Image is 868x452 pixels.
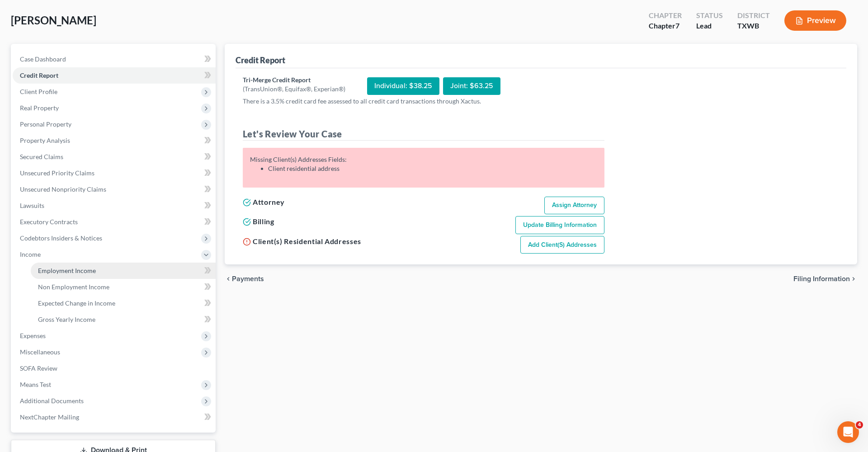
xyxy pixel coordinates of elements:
i: chevron_right [850,275,857,282]
div: Joint: $63.25 [443,77,500,95]
span: Personal Property [20,120,71,128]
span: Income [20,250,41,258]
div: Credit Report [236,55,285,66]
a: Gross Yearly Income [31,311,216,328]
span: Secured Claims [20,153,63,160]
div: Tri-Merge Credit Report [243,75,345,85]
span: Unsecured Nonpriority Claims [20,185,106,193]
span: Payments [232,275,264,282]
div: Individual: $38.25 [367,77,439,95]
h5: Client(s) Residential Addresses [243,236,361,247]
h4: Let's Review Your Case [243,127,604,141]
span: Client Profile [20,88,57,95]
a: Unsecured Nonpriority Claims [13,181,216,198]
a: Expected Change in Income [31,295,216,311]
span: Unsecured Priority Claims [20,169,94,177]
span: Credit Report [20,71,58,79]
h5: Billing [243,216,274,227]
span: Lawsuits [20,202,44,209]
div: (TransUnion®, Equifax®, Experian®) [243,85,345,94]
a: SOFA Review [13,360,216,377]
i: chevron_left [225,275,232,282]
span: Expected Change in Income [38,299,115,307]
span: Attorney [253,198,285,206]
span: Codebtors Insiders & Notices [20,234,102,242]
div: Chapter [649,10,682,21]
span: [PERSON_NAME] [11,14,96,27]
span: Additional Documents [20,397,84,405]
span: 4 [856,421,863,428]
a: NextChapter Mailing [13,409,216,425]
span: Miscellaneous [20,348,60,356]
span: Employment Income [38,267,96,274]
iframe: Intercom live chat [837,421,859,443]
span: 7 [675,21,679,30]
div: TXWB [737,21,770,31]
span: NextChapter Mailing [20,413,79,421]
button: Preview [784,10,846,31]
span: Non Employment Income [38,283,109,291]
span: Gross Yearly Income [38,315,95,323]
a: Credit Report [13,67,216,84]
a: Unsecured Priority Claims [13,165,216,181]
a: Employment Income [31,263,216,279]
span: Expenses [20,332,46,339]
a: Lawsuits [13,198,216,214]
span: Means Test [20,381,51,388]
div: Missing Client(s) Addresses Fields: [250,155,597,173]
a: Assign Attorney [544,197,604,215]
a: Update Billing Information [515,216,604,234]
a: Executory Contracts [13,214,216,230]
li: Client residential address [268,164,597,173]
span: Case Dashboard [20,55,66,63]
button: chevron_left Payments [225,275,264,282]
a: Non Employment Income [31,279,216,295]
div: District [737,10,770,21]
span: Real Property [20,104,59,112]
div: Chapter [649,21,682,31]
div: Status [696,10,723,21]
p: There is a 3.5% credit card fee assessed to all credit card transactions through Xactus. [243,97,604,106]
span: SOFA Review [20,364,57,372]
span: Property Analysis [20,137,70,144]
span: Filing Information [793,275,850,282]
span: Executory Contracts [20,218,78,226]
a: Case Dashboard [13,51,216,67]
div: Lead [696,21,723,31]
button: Filing Information chevron_right [793,275,857,282]
a: Property Analysis [13,132,216,149]
a: Add Client(s) Addresses [520,236,604,254]
a: Secured Claims [13,149,216,165]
